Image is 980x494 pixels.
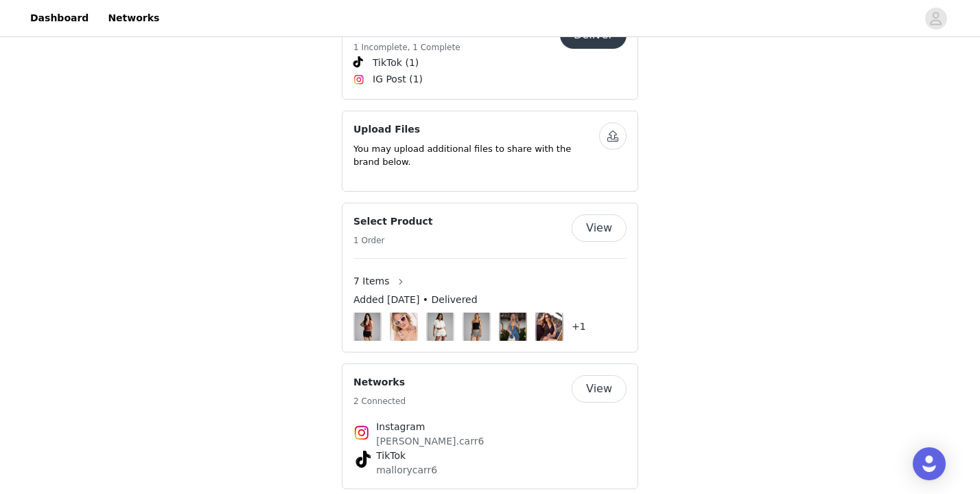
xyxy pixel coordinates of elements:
[373,72,423,87] span: IG Post (1)
[913,447,946,480] div: Open Intercom Messenger
[342,10,638,100] div: Select 2 Tasks
[353,74,364,85] img: Instagram Icon
[353,122,599,137] h4: Upload Files
[342,363,638,489] div: Networks
[572,214,627,242] button: View
[22,3,97,34] a: Dashboard
[353,309,382,344] img: Image Background Blur
[500,313,525,341] img: Doing The Most Sleeveless Zip-Up Denim Romper
[535,309,563,344] img: Image Background Blur
[342,203,638,352] div: Select Product
[355,313,380,341] img: In My Dreams Plunge Halter Abstract Crop Top
[572,319,586,334] h4: +1
[353,214,433,229] h4: Select Product
[100,3,167,34] a: Networks
[353,142,599,169] p: You may upload additional files to share with the brand below.
[426,309,454,344] img: Image Background Blur
[464,313,489,341] img: Sweet and Sleek Halter Crop Top
[376,463,604,478] p: mallorycarr6
[428,313,452,341] img: Casual Plans Button-Down Linen Top
[353,234,433,247] h5: 1 Order
[537,313,561,341] img: Routinely Cute Halter Knot Crop Top
[376,420,604,434] h4: Instagram
[499,309,527,344] img: Image Background Blur
[353,274,390,289] span: 7 Items
[376,434,604,449] p: [PERSON_NAME].carr6
[572,375,627,403] button: View
[373,56,419,70] span: TikTok (1)
[376,449,604,463] h4: TikTok
[353,375,406,390] h4: Networks
[929,8,942,30] div: avatar
[353,395,406,407] h5: 2 Connected
[390,309,418,344] img: Image Background Blur
[463,309,491,344] img: Image Background Blur
[353,425,370,441] img: Instagram Icon
[391,313,416,341] img: Cute Gaze Chain Trim Cat Eye Sunglasses
[353,41,460,54] h5: 1 Incomplete, 1 Complete
[353,293,478,307] span: Added [DATE] • Delivered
